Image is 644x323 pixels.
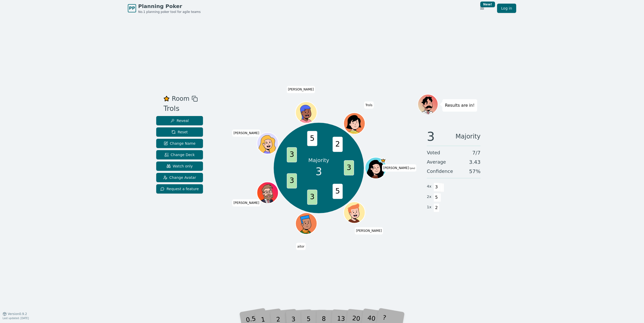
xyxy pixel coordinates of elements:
span: (you) [409,167,415,170]
span: 5 [307,131,317,146]
span: 3 [287,173,297,189]
span: 5 [333,184,343,199]
span: Click to change your name [296,243,306,250]
button: Change Deck [156,150,203,159]
button: Remove as favourite [163,94,170,103]
button: New! [477,4,487,13]
span: Average [427,158,446,166]
span: Click to change your name [355,227,383,234]
button: Reset [156,127,203,137]
span: Hugo is the host [380,158,386,163]
span: Change Name [164,141,195,146]
span: 3 [307,190,317,205]
span: Request a feature [160,186,199,191]
span: Reset [171,129,188,135]
span: Change Avatar [163,175,196,180]
div: New! [480,2,495,7]
p: Results are in! [445,102,475,109]
span: Majority [455,130,481,143]
span: 3 [427,130,435,143]
button: Request a feature [156,184,203,194]
span: 57 % [469,168,481,175]
a: Log in [497,4,516,13]
span: Click to change your name [232,199,261,206]
button: Click to change your avatar [366,158,386,178]
span: Planning Poker [138,3,201,10]
span: 3.43 [469,158,481,166]
div: Trols [163,103,198,114]
p: Majority [308,157,329,164]
span: Click to change your name [382,164,416,172]
span: Confidence [427,168,453,175]
span: Version 0.9.2 [8,312,27,316]
span: Reveal [170,118,189,123]
span: 5 [434,193,439,202]
button: Change Name [156,139,203,148]
span: PP [129,5,135,11]
button: Change Avatar [156,173,203,182]
span: 2 [333,137,343,152]
span: Change Deck [164,152,195,157]
span: Click to change your name [232,129,261,137]
span: Click to change your name [364,101,374,109]
span: 3 [344,160,354,176]
span: 3 [287,147,297,163]
span: Watch only [167,164,193,169]
span: 3 [316,164,322,179]
button: Watch only [156,161,203,171]
span: 2 x [427,194,431,200]
span: No.1 planning poker tool for agile teams [138,10,201,14]
span: 2 [434,203,439,212]
button: Version0.9.2 [3,312,27,316]
span: 1 x [427,204,431,210]
a: PPPlanning PokerNo.1 planning poker tool for agile teams [128,3,201,14]
span: 4 x [427,184,431,189]
span: Last updated: [DATE] [3,317,29,320]
span: 3 [434,183,439,191]
span: 7 / 7 [472,149,481,156]
button: Reveal [156,116,203,125]
span: Voted [427,149,440,156]
span: Room [172,94,189,103]
span: Click to change your name [287,86,315,93]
